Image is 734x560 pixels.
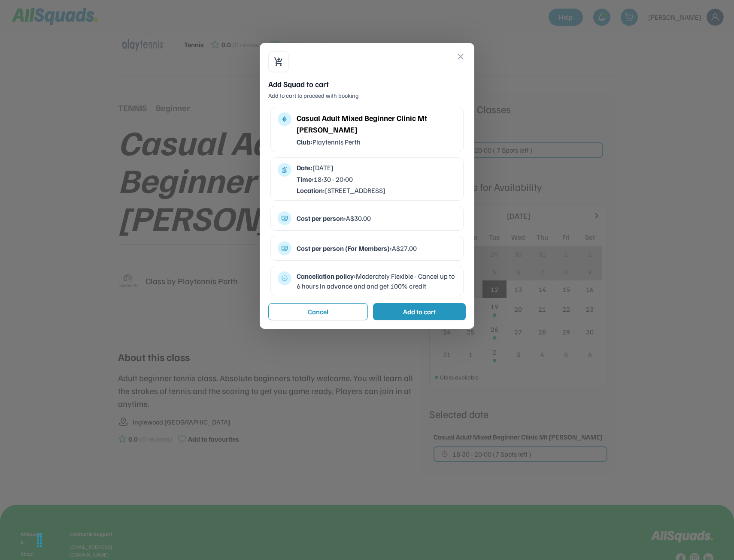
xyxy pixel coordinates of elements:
[403,307,436,317] div: Add to cart
[297,112,456,135] div: Casual Adult Mixed Beginner Clinic Mt [PERSON_NAME]
[455,51,466,62] button: close
[297,214,346,223] strong: Cost per person:
[297,244,456,253] div: A$27.00
[268,79,466,90] div: Add Squad to cart
[297,163,312,172] strong: Date:
[281,116,288,123] button: multitrack_audio
[273,57,284,67] button: shopping_cart_checkout
[297,137,456,147] div: Playtennis Perth
[297,138,312,146] strong: Club:
[297,214,456,223] div: A$30.00
[297,271,456,291] div: Moderately Flexible - Cancel up to 6 hours in advance and and get 100% credit
[268,91,466,100] div: Add to cart to proceed with booking
[297,175,456,184] div: 18:30 - 20:00
[268,303,368,320] button: Cancel
[297,186,325,195] strong: Location:
[297,272,356,280] strong: Cancellation policy:
[297,163,456,172] div: [DATE]
[297,186,456,195] div: [STREET_ADDRESS]
[297,175,314,184] strong: Time:
[297,244,392,253] strong: Cost per person (For Members):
